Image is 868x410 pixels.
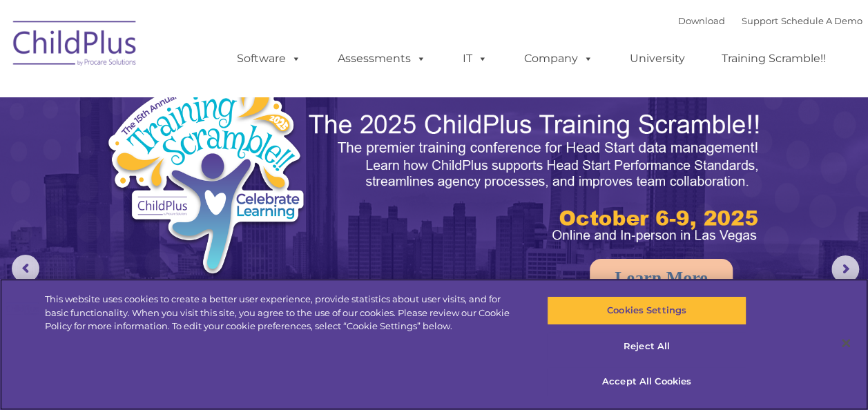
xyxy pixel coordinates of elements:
a: Software [223,45,315,72]
span: Last name [192,91,234,101]
a: University [616,45,699,72]
a: Training Scramble!! [708,45,840,72]
a: Download [678,15,725,26]
a: Learn More [590,259,733,297]
button: Reject All [547,332,746,361]
span: Phone number [192,148,251,158]
font: | [678,15,862,26]
a: Company [510,45,607,72]
button: Cookies Settings [547,296,746,325]
button: Close [831,328,861,358]
a: Support [742,15,778,26]
a: Schedule A Demo [781,15,862,26]
a: Assessments [324,45,440,72]
button: Accept All Cookies [547,367,746,396]
div: This website uses cookies to create a better user experience, provide statistics about user visit... [45,293,521,333]
img: ChildPlus by Procare Solutions [6,11,144,80]
a: IT [449,45,501,72]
